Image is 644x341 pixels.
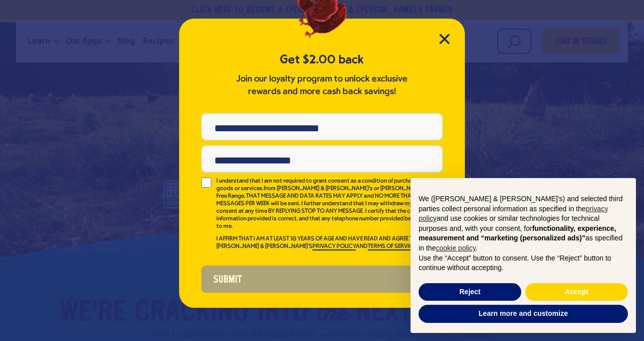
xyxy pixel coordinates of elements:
[216,235,429,250] p: I AFFIRM THAT I AM AT LEAST 18 YEARS OF AGE AND HAVE READ AND AGREE TO [PERSON_NAME] & [PERSON_NA...
[368,243,416,250] a: TERMS OF SERVICE.
[419,305,628,323] button: Learn more and customize
[216,178,429,230] p: I understand that I am not required to grant consent as a condition of purchasing goods or servic...
[201,266,443,293] button: Submit
[201,51,443,68] h5: Get $2.00 back
[436,244,475,252] a: cookie policy
[525,283,628,301] button: Accept
[234,73,410,98] p: Join our loyalty program to unlock exclusive rewards and more cash back savings!
[312,243,356,250] a: PRIVACY POLICY
[419,253,628,273] p: Use the “Accept” button to consent. Use the “Reject” button to continue without accepting.
[201,178,211,188] input: I understand that I am not required to grant consent as a condition of purchasing goods or servic...
[419,194,628,253] p: We ([PERSON_NAME] & [PERSON_NAME]'s) and selected third parties collect personal information as s...
[419,283,521,301] button: Reject
[439,34,450,44] button: Close Modal
[403,170,644,341] div: Notice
